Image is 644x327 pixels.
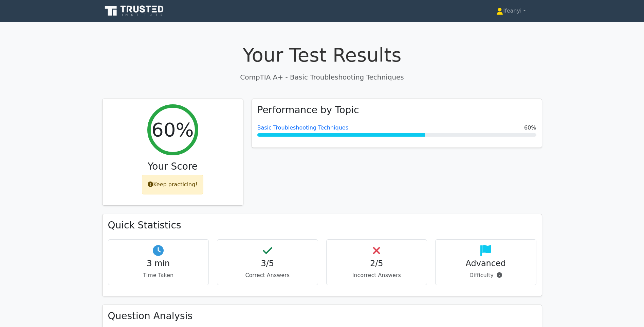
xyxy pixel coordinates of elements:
[151,118,194,141] h2: 60%
[332,271,422,279] p: Incorrect Answers
[108,220,536,231] h3: Quick Statistics
[332,259,422,269] h4: 2/5
[108,310,536,322] h3: Question Analysis
[257,104,359,116] h3: Performance by Topic
[524,124,536,132] span: 60%
[441,259,531,269] h4: Advanced
[480,4,542,18] a: Ifeanyi
[441,271,531,279] p: Difficulty
[108,161,238,172] h3: Your Score
[142,175,203,194] div: Keep practicing!
[102,44,542,66] h1: Your Test Results
[223,259,312,269] h4: 3/5
[114,259,203,269] h4: 3 min
[114,271,203,279] p: Time Taken
[223,271,312,279] p: Correct Answers
[257,124,349,131] a: Basic Troubleshooting Techniques
[102,72,542,82] p: CompTIA A+ - Basic Troubleshooting Techniques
